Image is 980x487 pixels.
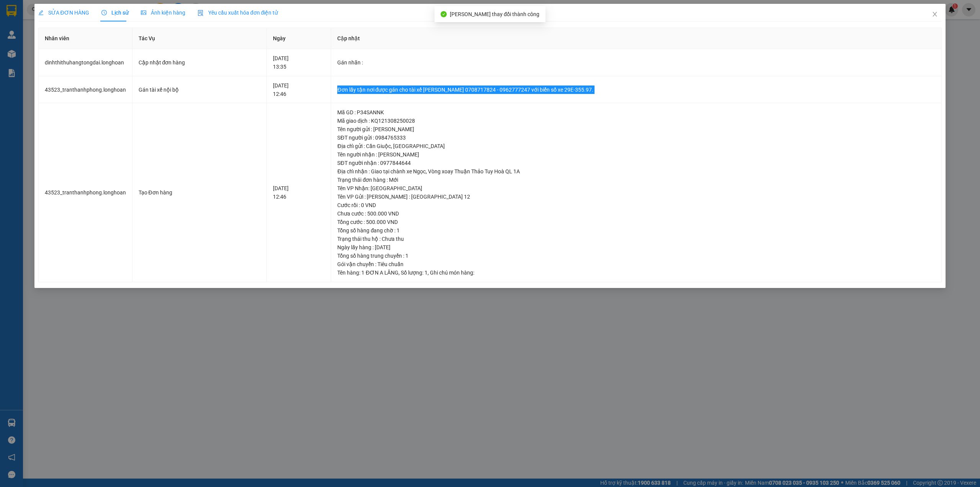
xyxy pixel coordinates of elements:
[337,167,935,176] div: Địa chỉ nhận : Giao tại chành xe Ngọc, Vòng xoay Thuận Thảo Tuy Hoà QL 1A
[141,10,185,16] span: Ảnh kiện hàng
[331,28,942,49] th: Cập nhật
[39,103,132,282] td: 43523_tranthanhphong.longhoan
[198,10,204,16] img: icon
[337,209,935,218] div: Chưa cước : 500.000 VND
[337,201,935,209] div: Cước rồi : 0 VND
[337,58,935,67] div: Gán nhãn :
[337,142,935,150] div: Địa chỉ gửi : Cần Giuộc, [GEOGRAPHIC_DATA]
[139,188,261,197] div: Tạo Đơn hàng
[273,81,325,98] div: [DATE] 12:46
[139,86,261,94] div: Gán tài xế nội bộ
[450,11,539,17] span: [PERSON_NAME] thay đổi thành công
[337,226,935,235] div: Tổng số hàng đang chờ : 1
[39,76,132,104] td: 43523_tranthanhphong.longhoan
[139,58,261,67] div: Cập nhật đơn hàng
[198,10,278,16] span: Yêu cầu xuất hóa đơn điện tử
[38,10,44,15] span: edit
[337,268,935,277] div: Tên hàng: , Số lượng: , Ghi chú món hàng:
[141,10,146,15] span: picture
[337,252,935,260] div: Tổng số hàng trung chuyển : 1
[337,117,935,125] div: Mã giao dịch : KQ121308250028
[132,28,267,49] th: Tác Vụ
[101,10,107,15] span: clock-circle
[101,10,129,16] span: Lịch sử
[38,10,89,16] span: SỬA ĐƠN HÀNG
[337,108,935,117] div: Mã GD : P34SANNK
[337,159,935,167] div: SĐT người nhận : 0977844644
[337,192,935,201] div: Tên VP Gửi : [PERSON_NAME] : [GEOGRAPHIC_DATA] 12
[337,176,935,184] div: Trạng thái đơn hàng : Mới
[39,28,132,49] th: Nhân viên
[337,243,935,252] div: Ngày lấy hàng : [DATE]
[337,133,935,142] div: SĐT người gửi : 0984765333
[267,28,331,49] th: Ngày
[924,4,946,25] button: Close
[441,11,447,17] span: check-circle
[337,150,935,159] div: Tên người nhận : [PERSON_NAME]
[337,184,935,192] div: Tên VP Nhận: [GEOGRAPHIC_DATA]
[337,260,935,268] div: Gói vận chuyển : Tiêu chuẩn
[932,11,938,17] span: close
[425,270,428,276] span: 1
[39,49,132,76] td: dinhthithuhangtongdai.longhoan
[337,218,935,226] div: Tổng cước : 500.000 VND
[361,270,398,276] span: 1 ĐƠN A LĂNG
[273,184,325,201] div: [DATE] 12:46
[337,86,935,94] div: Đơn lấy tận nơi được gán cho tài xế [PERSON_NAME] 0708717824 - 0962777247 với biển số xe 29E-355.97.
[337,125,935,133] div: Tên người gửi : [PERSON_NAME]
[273,54,325,71] div: [DATE] 13:35
[337,235,935,243] div: Trạng thái thu hộ : Chưa thu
